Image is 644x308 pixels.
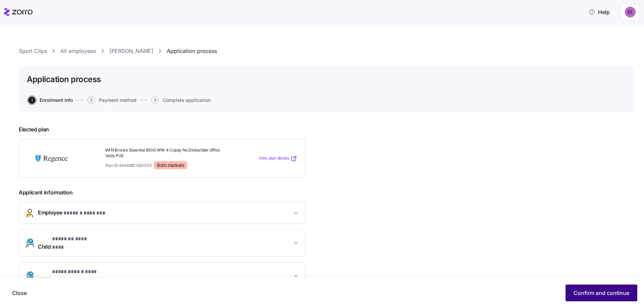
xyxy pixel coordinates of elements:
[589,8,610,16] span: Help
[583,5,615,19] button: Help
[19,188,306,197] span: Applicant information
[27,74,101,84] h1: Application process
[27,151,75,166] img: Regence BlueShield of Idaho
[19,125,306,134] span: Elected plan
[625,7,636,17] img: b052bb1e3e3c52fe60c823d858401fb0
[88,97,95,104] span: 2
[566,285,637,301] button: Confirm and continue
[259,155,297,162] a: View plan details
[163,98,211,103] span: Complete application
[38,235,97,251] span: Child
[40,98,73,103] span: Enrollment info
[150,97,211,104] a: 3Complete application
[167,47,217,55] a: Application process
[151,97,211,104] button: 3Complete application
[19,47,47,55] a: Sport Clips
[259,155,289,162] span: View plan details
[99,98,137,103] span: Payment method
[109,47,153,55] a: [PERSON_NAME]
[105,163,152,168] span: Plan ID: 44648ID1350003
[38,268,108,284] span: Child
[7,285,32,301] button: Close
[28,97,73,104] button: 1Enrollment info
[38,208,107,218] span: Employee
[88,97,137,104] button: 2Payment method
[151,97,159,104] span: 3
[157,162,184,168] span: Both markets
[27,97,73,104] a: 1Enrollment info
[86,97,137,104] a: 2Payment method
[105,147,228,159] span: IAFN Bronze Essential 8500 With 4 Copay No Deductible Office Visits POS
[60,47,96,55] a: All employees
[574,289,629,297] span: Confirm and continue
[12,289,27,297] span: Close
[28,97,36,104] span: 1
